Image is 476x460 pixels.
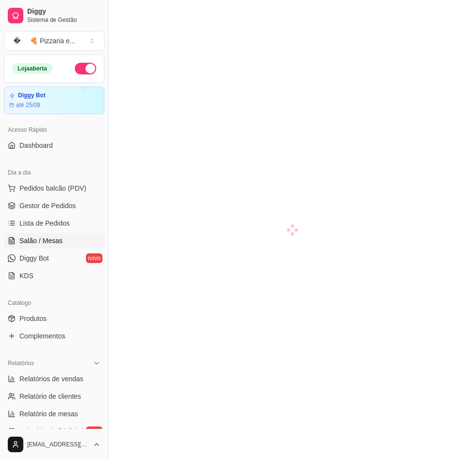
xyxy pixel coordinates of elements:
[30,36,75,46] div: 🍕 Pizzaria e ...
[4,311,104,326] a: Produtos
[4,122,104,138] div: Acesso Rápido
[4,406,104,422] a: Relatório de mesas
[4,165,104,180] div: Dia a dia
[4,198,104,213] a: Gestor de Pedidos
[18,92,46,99] article: Diggy Bot
[4,180,104,196] button: Pedidos balcão (PDV)
[4,31,104,51] button: Select a team
[27,7,101,16] span: Diggy
[4,138,104,153] a: Dashboard
[19,409,78,419] span: Relatório de mesas
[4,371,104,387] a: Relatórios de vendas
[19,236,63,246] span: Salão / Mesas
[4,250,104,266] a: Diggy Botnovo
[19,183,86,193] span: Pedidos balcão (PDV)
[16,101,40,109] article: até 25/09
[12,36,22,46] span: �
[4,295,104,311] div: Catálogo
[75,63,96,74] button: Alterar Status
[19,314,47,323] span: Produtos
[19,374,84,384] span: Relatórios de vendas
[12,63,52,74] div: Loja aberta
[27,16,101,24] span: Sistema de Gestão
[19,141,53,150] span: Dashboard
[4,4,104,27] a: DiggySistema de Gestão
[27,441,89,448] span: [EMAIL_ADDRESS][DOMAIN_NAME]
[4,328,104,344] a: Complementos
[4,215,104,231] a: Lista de Pedidos
[19,253,49,263] span: Diggy Bot
[19,391,81,401] span: Relatório de clientes
[4,87,104,114] a: Diggy Botaté 25/09
[8,359,34,367] span: Relatórios
[19,271,34,281] span: KDS
[19,331,65,341] span: Complementos
[4,424,104,439] a: Relatório de fidelidadenovo
[4,389,104,404] a: Relatório de clientes
[19,218,70,228] span: Lista de Pedidos
[4,268,104,283] a: KDS
[19,201,76,211] span: Gestor de Pedidos
[19,426,87,436] span: Relatório de fidelidade
[4,233,104,248] a: Salão / Mesas
[4,433,104,456] button: [EMAIL_ADDRESS][DOMAIN_NAME]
